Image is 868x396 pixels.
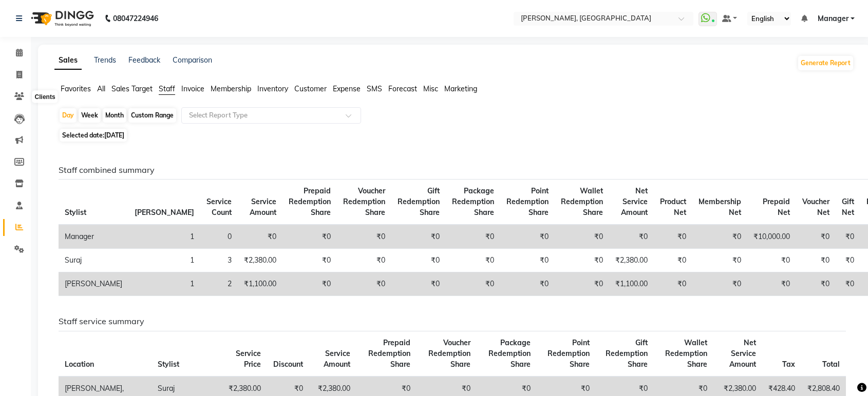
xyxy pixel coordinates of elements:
[423,84,438,93] span: Misc
[500,272,555,296] td: ₹0
[796,249,836,272] td: ₹0
[26,4,97,33] img: logo
[500,249,555,272] td: ₹0
[555,272,609,296] td: ₹0
[54,51,82,70] a: Sales
[200,249,238,272] td: 3
[324,349,350,369] span: Service Amount
[836,272,860,296] td: ₹0
[61,84,91,93] span: Favorites
[506,186,549,217] span: Point Redemption Share
[500,225,555,249] td: ₹0
[282,272,337,296] td: ₹0
[747,225,796,249] td: ₹10,000.00
[79,108,101,123] div: Week
[238,249,282,272] td: ₹2,380.00
[802,197,829,217] span: Voucher Net
[59,165,846,175] h6: Staff combined summary
[59,316,846,326] h6: Staff service summary
[103,108,126,123] div: Month
[398,186,440,217] span: Gift Redemption Share
[236,349,261,369] span: Service Price
[273,360,303,369] span: Discount
[111,84,153,93] span: Sales Target
[729,338,756,369] span: Net Service Amount
[135,208,194,217] span: [PERSON_NAME]
[113,4,158,33] b: 08047224946
[289,186,331,217] span: Prepaid Redemption Share
[60,129,127,142] span: Selected date:
[343,186,385,217] span: Voucher Redemption Share
[836,225,860,249] td: ₹0
[257,84,288,93] span: Inventory
[699,197,741,217] span: Membership Net
[128,249,200,272] td: 1
[446,272,500,296] td: ₹0
[65,208,86,217] span: Stylist
[337,272,391,296] td: ₹0
[128,55,160,65] a: Feedback
[747,249,796,272] td: ₹0
[59,225,128,249] td: Manager
[173,55,212,65] a: Comparison
[238,225,282,249] td: ₹0
[206,197,232,217] span: Service Count
[128,272,200,296] td: 1
[368,338,410,369] span: Prepaid Redemption Share
[548,338,590,369] span: Point Redemption Share
[692,272,747,296] td: ₹0
[561,186,603,217] span: Wallet Redemption Share
[446,225,500,249] td: ₹0
[660,197,686,217] span: Product Net
[836,249,860,272] td: ₹0
[391,249,446,272] td: ₹0
[444,84,477,93] span: Marketing
[282,225,337,249] td: ₹0
[181,84,204,93] span: Invoice
[94,55,116,65] a: Trends
[200,272,238,296] td: 2
[555,249,609,272] td: ₹0
[337,249,391,272] td: ₹0
[654,225,692,249] td: ₹0
[159,84,175,93] span: Staff
[367,84,382,93] span: SMS
[621,186,648,217] span: Net Service Amount
[59,249,128,272] td: Suraj
[782,360,795,369] span: Tax
[555,225,609,249] td: ₹0
[488,338,531,369] span: Package Redemption Share
[282,249,337,272] td: ₹0
[747,272,796,296] td: ₹0
[606,338,648,369] span: Gift Redemption Share
[32,91,58,103] div: Clients
[665,338,707,369] span: Wallet Redemption Share
[654,249,692,272] td: ₹0
[104,131,124,139] span: [DATE]
[692,249,747,272] td: ₹0
[388,84,417,93] span: Forecast
[818,13,848,24] span: Manager
[428,338,470,369] span: Voucher Redemption Share
[654,272,692,296] td: ₹0
[391,225,446,249] td: ₹0
[796,225,836,249] td: ₹0
[128,108,176,123] div: Custom Range
[337,225,391,249] td: ₹0
[158,360,179,369] span: Stylist
[609,272,654,296] td: ₹1,100.00
[211,84,251,93] span: Membership
[822,360,840,369] span: Total
[65,360,94,369] span: Location
[391,272,446,296] td: ₹0
[692,225,747,249] td: ₹0
[60,108,77,123] div: Day
[128,225,200,249] td: 1
[798,56,853,70] button: Generate Report
[452,186,494,217] span: Package Redemption Share
[238,272,282,296] td: ₹1,100.00
[59,272,128,296] td: [PERSON_NAME]
[446,249,500,272] td: ₹0
[796,272,836,296] td: ₹0
[609,225,654,249] td: ₹0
